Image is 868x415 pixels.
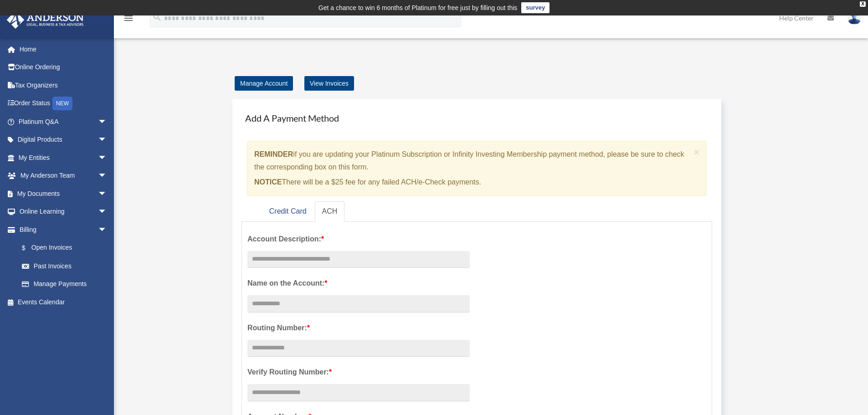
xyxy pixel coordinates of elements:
span: arrow_drop_down [98,203,116,221]
i: menu [123,13,134,24]
a: Manage Payments [13,275,116,293]
img: Anderson Advisors Platinum Portal [4,11,87,29]
span: arrow_drop_down [98,113,116,131]
a: Digital Productsarrow_drop_down [6,131,121,149]
span: arrow_drop_down [98,149,116,167]
label: Verify Routing Number: [247,366,470,379]
a: menu [123,16,134,24]
span: $ [27,242,31,254]
a: Tax Organizers [6,76,121,94]
a: My Documentsarrow_drop_down [6,184,121,203]
a: Order StatusNEW [6,94,121,113]
div: close [860,1,866,7]
a: ACH [315,201,345,222]
img: User Pic [847,11,861,25]
a: Online Ordering [6,58,121,77]
div: NEW [52,97,72,110]
a: Credit Card [262,201,314,222]
a: My Anderson Teamarrow_drop_down [6,167,121,185]
a: Billingarrow_drop_down [6,220,121,239]
strong: REMINDER [254,150,293,158]
a: View Invoices [304,76,354,91]
a: $Open Invoices [13,239,121,257]
label: Name on the Account: [247,277,470,290]
span: × [694,147,700,157]
span: arrow_drop_down [98,131,116,149]
a: Home [6,40,121,58]
a: Platinum Q&Aarrow_drop_down [6,113,121,131]
span: arrow_drop_down [98,220,116,239]
span: arrow_drop_down [98,167,116,185]
a: My Entitiesarrow_drop_down [6,149,121,167]
strong: NOTICE [254,178,282,186]
div: if you are updating your Platinum Subscription or Infinity Investing Membership payment method, p... [247,141,707,196]
span: arrow_drop_down [98,184,116,203]
div: Get a chance to win 6 months of Platinum for free just by filling out this [318,2,518,13]
a: Past Invoices [13,257,121,275]
p: There will be a $25 fee for any failed ACH/e-Check payments. [254,176,690,189]
a: Online Learningarrow_drop_down [6,203,121,221]
a: Manage Account [235,76,293,91]
a: survey [521,2,550,13]
label: Routing Number: [247,322,470,334]
label: Account Description: [247,233,470,246]
button: Close [694,147,700,157]
h4: Add A Payment Method [241,108,712,128]
i: search [152,12,162,22]
a: Events Calendar [6,293,121,311]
